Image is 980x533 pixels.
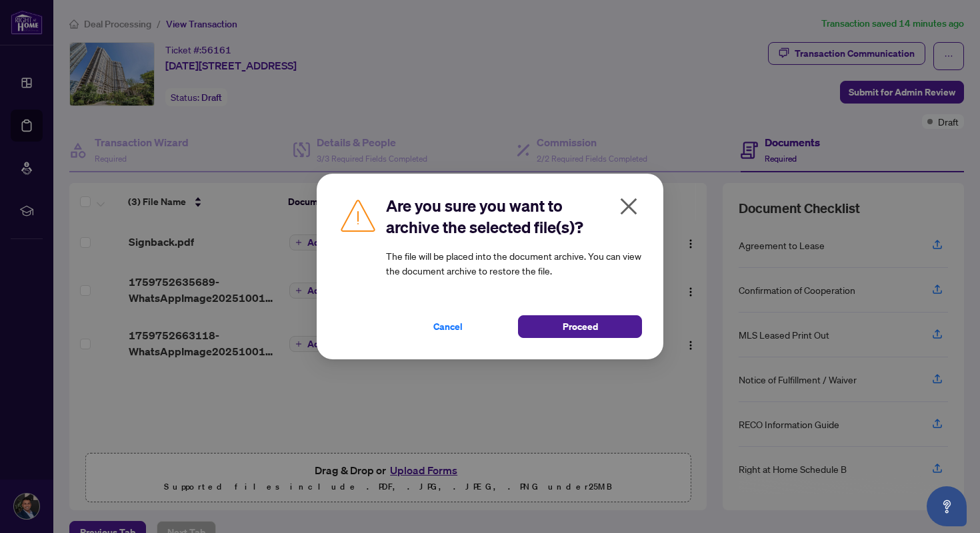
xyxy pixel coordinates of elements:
[563,316,598,337] span: Proceed
[518,315,642,338] button: Proceed
[433,316,463,337] span: Cancel
[338,195,378,235] img: Caution Icon
[386,248,642,278] article: The file will be placed into the document archive. You can view the document archive to restore t...
[927,486,967,526] button: Open asap
[618,196,639,217] span: close
[386,315,510,338] button: Cancel
[386,195,642,238] h2: Are you sure you want to archive the selected file(s)?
